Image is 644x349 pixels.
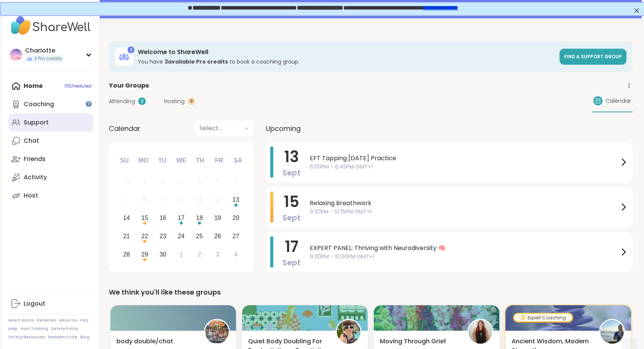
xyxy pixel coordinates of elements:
[216,249,219,260] div: 3
[233,213,239,223] div: 20
[214,194,221,205] div: 12
[469,320,492,344] img: SarahR83
[230,152,246,169] div: Sa
[109,123,140,134] span: Calendar
[141,231,148,241] div: 22
[310,154,619,163] span: EFT Tapping [DATE] Practice
[137,174,153,190] div: Not available Monday, September 1st, 2025
[137,192,153,208] div: Not available Monday, September 8th, 2025
[8,318,34,323] a: How It Works
[159,249,166,260] div: 30
[118,174,135,190] div: Not available Sunday, August 31st, 2025
[137,246,153,263] div: Choose Monday, September 29th, 2025
[173,152,190,169] div: We
[161,194,165,205] div: 9
[173,174,190,190] div: Not available Wednesday, September 3rd, 2025
[173,246,190,263] div: Choose Wednesday, October 1st, 2025
[337,320,360,344] img: Adrienne_QueenOfTheDawn
[209,174,226,190] div: Not available Friday, September 5th, 2025
[123,249,130,260] div: 28
[138,58,555,65] h3: You have to book a coaching group.
[216,176,219,186] div: 5
[138,97,146,105] div: 3
[233,194,239,205] div: 13
[21,326,48,331] a: Host Training
[155,210,171,226] div: Choose Tuesday, September 16th, 2025
[10,49,22,61] img: CharIotte
[155,174,171,190] div: Not available Tuesday, September 2nd, 2025
[191,246,208,263] div: Choose Thursday, October 2nd, 2025
[191,210,208,226] div: Choose Thursday, September 18th, 2025
[606,97,631,105] span: Calendar
[143,194,147,205] div: 8
[282,212,301,223] span: Sept
[24,118,49,127] div: Support
[155,192,171,208] div: Not available Tuesday, September 9th, 2025
[118,192,135,208] div: Not available Sunday, September 7th, 2025
[138,48,555,56] h3: Welcome to ShareWell
[117,172,245,263] div: month 2025-09
[141,249,148,260] div: 29
[180,249,183,260] div: 1
[173,228,190,244] div: Choose Wednesday, September 24th, 2025
[192,152,209,169] div: Th
[8,95,93,113] a: Coaching
[282,257,301,268] span: Sept
[24,155,46,163] div: Friends
[198,176,201,186] div: 4
[188,97,195,105] div: 8
[123,231,130,241] div: 21
[118,228,135,244] div: Choose Sunday, September 21st, 2025
[210,152,227,169] div: Fr
[214,213,221,223] div: 19
[209,210,226,226] div: Choose Friday, September 19th, 2025
[8,326,18,331] a: Help
[600,320,624,344] img: GokuCloud
[135,152,151,169] div: Mo
[8,150,93,168] a: Friends
[125,194,128,205] div: 7
[118,246,135,263] div: Choose Sunday, September 28th, 2025
[310,163,619,171] span: 6:00PM - 6:45PM GMT+1
[209,192,226,208] div: Not available Friday, September 12th, 2025
[8,113,93,132] a: Support
[228,192,244,208] div: Choose Saturday, September 13th, 2025
[137,228,153,244] div: Choose Monday, September 22nd, 2025
[191,174,208,190] div: Not available Thursday, September 4th, 2025
[37,318,56,323] a: Referrals
[48,335,77,340] a: Redeem Code
[285,236,298,257] span: 17
[205,320,229,344] img: Steven6560
[191,192,208,208] div: Not available Thursday, September 11th, 2025
[310,244,619,253] span: EXPERT PANEL: Thriving with Neurodiversity 🧠
[137,210,153,226] div: Choose Monday, September 15th, 2025
[24,173,47,182] div: Activity
[173,210,190,226] div: Choose Wednesday, September 17th, 2025
[233,231,239,241] div: 27
[310,253,619,261] span: 9:00PM - 10:00PM GMT+1
[380,337,446,346] span: Moving Through Grief
[180,176,183,186] div: 3
[310,208,619,216] span: 9:30PM - 10:15PM GMT+1
[80,335,89,340] a: Blog
[178,231,185,241] div: 24
[228,228,244,244] div: Choose Saturday, September 27th, 2025
[198,249,201,260] div: 2
[86,101,92,107] iframe: Spotlight
[209,228,226,244] div: Choose Friday, September 26th, 2025
[59,318,77,323] a: About Us
[34,56,62,62] span: 3 Pro credits
[164,58,228,65] b: 3 available Pro credit s
[234,176,238,186] div: 6
[196,194,203,205] div: 11
[8,132,93,150] a: Chat
[161,176,165,186] div: 2
[8,12,93,39] img: ShareWell Nav Logo
[284,191,299,212] span: 15
[154,152,171,169] div: Tu
[196,213,203,223] div: 18
[282,167,301,178] span: Sept
[24,100,54,108] div: Coaching
[8,295,93,313] a: Logout
[191,228,208,244] div: Choose Thursday, September 25th, 2025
